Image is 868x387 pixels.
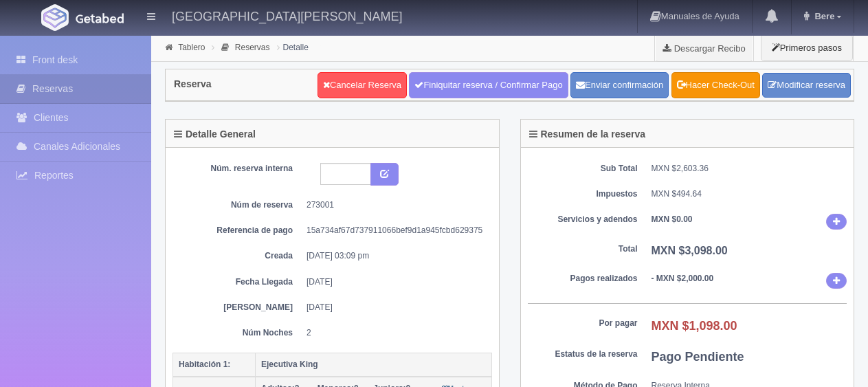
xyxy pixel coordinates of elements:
[235,43,270,52] a: Reservas
[76,13,124,23] img: Getabed
[652,319,737,333] b: MXN $1,098.00
[307,302,482,313] dd: [DATE]
[307,225,482,236] dd: 15a734af67d737911066bef9d1a945fcbd629375
[179,360,230,369] b: Habitación 1:
[652,245,728,256] b: MXN $3,098.00
[174,129,256,140] h4: Detalle General
[528,318,638,329] dt: Por pagar
[811,11,834,21] span: Bere
[307,276,482,288] dd: [DATE]
[528,163,638,175] dt: Sub Total
[183,163,293,175] dt: Núm. reserva interna
[307,250,482,262] dd: [DATE] 03:09 pm
[652,163,847,175] dd: MXN $2,603.36
[409,72,568,98] a: Finiquitar reserva / Confirmar Pago
[172,7,402,24] h4: [GEOGRAPHIC_DATA][PERSON_NAME]
[256,353,492,377] th: Ejecutiva King
[652,214,693,224] b: MXN $0.00
[183,302,293,313] dt: [PERSON_NAME]
[183,327,293,339] dt: Núm Noches
[761,34,853,61] button: Primeros pasos
[762,73,851,98] a: Modificar reserva
[528,273,638,285] dt: Pagos realizados
[671,72,760,98] a: Hacer Check-Out
[528,214,638,225] dt: Servicios y adendos
[274,41,312,54] li: Detalle
[528,349,638,360] dt: Estatus de la reserva
[655,34,753,62] a: Descargar Recibo
[318,72,407,98] a: Cancelar Reserva
[178,43,205,52] a: Tablero
[183,276,293,288] dt: Fecha Llegada
[41,4,69,31] img: Getabed
[528,243,638,255] dt: Total
[307,327,482,339] dd: 2
[652,188,847,200] dd: MXN $494.64
[183,250,293,262] dt: Creada
[652,274,714,283] b: - MXN $2,000.00
[307,199,482,211] dd: 273001
[183,199,293,211] dt: Núm de reserva
[183,225,293,236] dt: Referencia de pago
[570,72,669,98] button: Enviar confirmación
[529,129,646,140] h4: Resumen de la reserva
[528,188,638,200] dt: Impuestos
[174,79,212,89] h4: Reserva
[652,350,744,364] b: Pago Pendiente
